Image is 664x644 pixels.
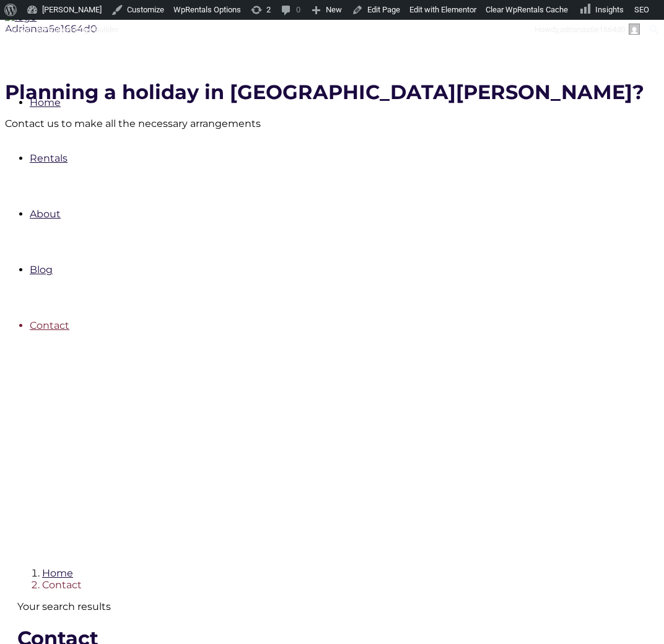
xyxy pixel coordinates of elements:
[30,320,69,331] a: Contact
[634,5,649,14] span: SEO
[30,264,53,276] a: Blog
[5,80,659,104] h1: Planning a holiday in [GEOGRAPHIC_DATA][PERSON_NAME]?
[42,579,659,591] li: Contact
[530,20,645,40] a: Howdy,
[30,152,68,164] a: Rentals
[5,118,659,129] div: Contact us to make all the necessary arrangements
[30,208,61,220] a: About
[595,5,624,14] span: Insights
[560,25,625,34] span: adrianaa6e1664d0
[17,601,111,612] span: Your search results
[409,5,476,14] span: Edit with Elementor
[42,567,73,579] a: Home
